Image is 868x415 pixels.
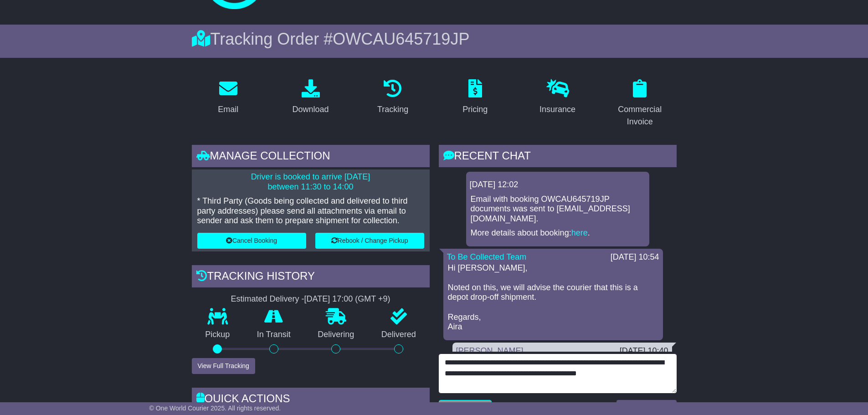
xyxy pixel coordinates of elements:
[377,103,408,116] div: Tracking
[439,145,677,169] div: RECENT CHAT
[192,388,430,412] div: Quick Actions
[371,76,414,119] a: Tracking
[192,330,244,340] p: Pickup
[243,330,304,340] p: In Transit
[304,330,368,340] p: Delivering
[447,252,527,261] a: To Be Collected Team
[462,103,488,116] div: Pricing
[368,330,430,340] p: Delivered
[192,29,677,49] div: Tracking Order #
[471,195,645,224] p: Email with booking OWCAU645719JP documents was sent to [EMAIL_ADDRESS][DOMAIN_NAME].
[470,180,646,190] div: [DATE] 12:02
[471,228,645,238] p: More details about booking: .
[197,233,306,249] button: Cancel Booking
[192,145,430,169] div: Manage collection
[333,30,469,48] span: OWCAU645719JP
[197,196,424,226] p: * Third Party (Goods being collected and delivered to third party addresses) please send all atta...
[609,103,671,128] div: Commercial Invoice
[315,233,424,249] button: Rebook / Change Pickup
[304,294,390,304] div: [DATE] 17:00 (GMT +9)
[611,252,659,262] div: [DATE] 10:54
[534,76,581,119] a: Insurance
[218,103,238,116] div: Email
[192,265,430,290] div: Tracking history
[448,263,658,332] p: Hi [PERSON_NAME], Noted on this, we will advise the courier that this is a depot drop-off shipmen...
[457,76,493,119] a: Pricing
[620,346,668,356] div: [DATE] 10:40
[192,358,255,374] button: View Full Tracking
[571,228,588,237] a: here
[212,76,244,119] a: Email
[149,405,281,412] span: © One World Courier 2025. All rights reserved.
[292,103,329,116] div: Download
[603,76,677,131] a: Commercial Invoice
[197,172,424,192] p: Driver is booked to arrive [DATE] between 11:30 to 14:00
[192,294,430,304] div: Estimated Delivery -
[539,103,575,116] div: Insurance
[456,346,524,355] a: [PERSON_NAME]
[286,76,334,119] a: Download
